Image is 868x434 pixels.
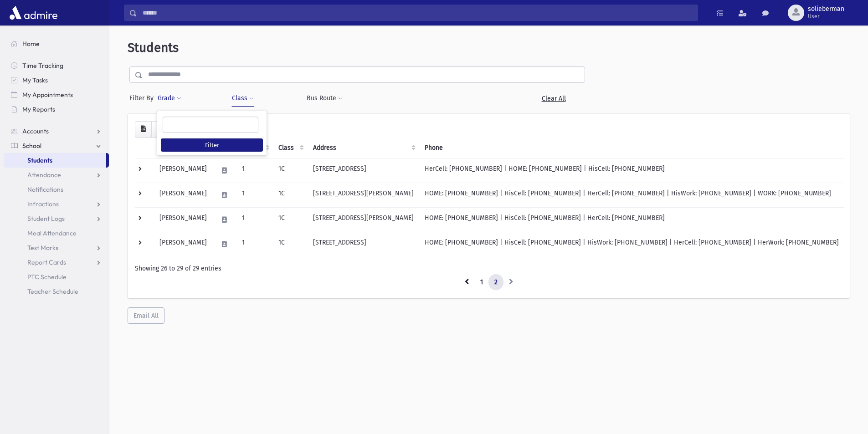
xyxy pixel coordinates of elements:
td: 1 [236,183,273,207]
td: 1C [273,183,308,207]
button: Filter [161,138,263,152]
a: Attendance [4,168,109,182]
button: Class [231,90,254,107]
button: Grade [157,90,182,107]
td: [STREET_ADDRESS][PERSON_NAME] [308,207,419,232]
button: Bus Route [306,90,343,107]
a: Notifications [4,182,109,197]
span: Filter By [129,93,157,103]
a: Student Logs [4,211,109,226]
span: My Reports [22,105,55,113]
td: [STREET_ADDRESS][PERSON_NAME] [308,183,419,207]
td: HerCell: [PHONE_NUMBER] | HOME: [PHONE_NUMBER] | HisCell: [PHONE_NUMBER] [419,158,844,183]
td: HOME: [PHONE_NUMBER] | HisCell: [PHONE_NUMBER] | HerCell: [PHONE_NUMBER] [419,207,844,232]
span: Attendance [27,171,61,179]
a: Clear All [522,90,585,107]
span: Accounts [22,127,49,135]
span: Meal Attendance [27,229,77,237]
a: 2 [488,274,503,291]
td: HOME: [PHONE_NUMBER] | HisCell: [PHONE_NUMBER] | HisWork: [PHONE_NUMBER] | HerCell: [PHONE_NUMBER... [419,232,844,256]
td: [PERSON_NAME] [154,158,212,183]
span: Notifications [27,185,63,194]
td: 1 [236,232,273,256]
td: [STREET_ADDRESS] [308,232,419,256]
button: CSV [135,121,152,138]
th: Phone [419,138,844,158]
th: Class: activate to sort column ascending [273,138,308,158]
div: Showing 26 to 29 of 29 entries [135,264,842,273]
a: Accounts [4,124,109,138]
a: Time Tracking [4,58,109,73]
span: solieberman [808,5,844,13]
a: My Reports [4,102,109,117]
span: Infractions [27,200,59,208]
span: Teacher Schedule [27,287,78,296]
span: Time Tracking [22,61,63,70]
span: Report Cards [27,258,66,266]
span: Student Logs [27,214,65,223]
td: 1C [273,158,308,183]
a: My Appointments [4,87,109,102]
a: Home [4,36,109,51]
a: Test Marks [4,240,109,255]
span: My Tasks [22,76,48,84]
input: Search [137,5,698,21]
a: Infractions [4,197,109,211]
span: PTC Schedule [27,273,67,281]
a: School [4,138,109,153]
td: 1C [273,207,308,232]
a: Report Cards [4,255,109,270]
td: [STREET_ADDRESS] [308,158,419,183]
a: Teacher Schedule [4,284,109,299]
img: AdmirePro [7,4,60,22]
a: Meal Attendance [4,226,109,240]
span: My Appointments [22,91,73,99]
th: Student: activate to sort column descending [154,138,212,158]
td: HOME: [PHONE_NUMBER] | HisCell: [PHONE_NUMBER] | HerCell: [PHONE_NUMBER] | HisWork: [PHONE_NUMBER... [419,183,844,207]
button: Print [151,121,169,138]
a: PTC Schedule [4,270,109,284]
th: Address: activate to sort column ascending [308,138,419,158]
td: [PERSON_NAME] [154,232,212,256]
a: 1 [474,274,489,291]
td: 1C [273,232,308,256]
a: Students [4,153,106,168]
span: Home [22,40,40,48]
span: Students [128,40,179,55]
button: Email All [128,307,164,324]
span: Students [27,156,52,164]
a: My Tasks [4,73,109,87]
td: [PERSON_NAME] [154,183,212,207]
td: [PERSON_NAME] [154,207,212,232]
span: User [808,13,844,20]
td: 1 [236,207,273,232]
span: School [22,142,41,150]
td: 1 [236,158,273,183]
span: Test Marks [27,244,58,252]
